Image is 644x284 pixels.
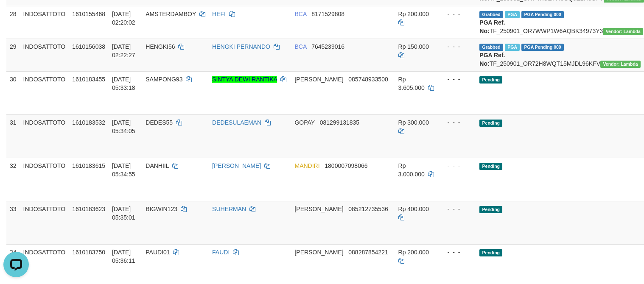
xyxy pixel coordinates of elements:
a: [PERSON_NAME] [212,162,261,169]
td: 31 [6,114,20,158]
span: 1610183615 [72,162,105,169]
a: HENGKI PERNANDO [212,43,270,50]
span: [DATE] 05:36:11 [112,249,135,264]
span: Copy 1800007098066 to clipboard [325,162,367,169]
a: DEDESULAEMAN [212,119,261,126]
div: - - - [441,10,473,18]
span: Copy 088287854221 to clipboard [348,249,388,256]
span: Rp 3.605.000 [398,76,425,91]
span: BCA [294,43,306,50]
a: SINTYA DEWI RANTIKA [212,76,277,83]
span: 1610183455 [72,76,105,83]
span: Copy 081299131835 to clipboard [320,119,359,126]
div: - - - [441,118,473,127]
span: [DATE] 02:20:02 [112,11,135,26]
span: Vendor URL: https://order7.1velocity.biz [603,28,643,35]
span: Marked by bykanggota1 [505,11,520,18]
span: [DATE] 05:33:18 [112,76,135,91]
td: 30 [6,71,20,114]
span: BIGWIN123 [146,206,177,212]
span: PGA Pending [521,11,564,18]
b: PGA Ref. No: [479,52,505,67]
span: Pending [479,249,502,256]
span: Grabbed [479,11,503,18]
span: 1610183750 [72,249,105,256]
a: SUHERMAN [212,206,246,212]
td: INDOSATTOTO [20,71,69,114]
span: Rp 200.000 [398,249,429,256]
span: DEDES55 [146,119,173,126]
td: 29 [6,39,20,71]
td: 28 [6,6,20,39]
td: 32 [6,158,20,201]
td: INDOSATTOTO [20,114,69,158]
span: [DATE] 02:22:27 [112,43,135,58]
td: 33 [6,201,20,244]
span: Grabbed [479,44,503,51]
span: PAUDI01 [146,249,170,256]
td: INDOSATTOTO [20,6,69,39]
a: FAUDI [212,249,230,256]
span: 1610183623 [72,206,105,212]
span: Rp 300.000 [398,119,429,126]
span: 1610155468 [72,11,105,17]
span: Pending [479,120,502,127]
span: Marked by bykanggota1 [505,44,520,51]
span: Rp 400.000 [398,206,429,212]
span: Copy 8171529808 to clipboard [311,11,344,17]
span: AMSTERDAMBOY [146,11,196,17]
span: Rp 150.000 [398,43,429,50]
span: [PERSON_NAME] [294,249,343,256]
span: [DATE] 05:35:01 [112,206,135,221]
span: PGA Pending [521,44,564,51]
span: [PERSON_NAME] [294,206,343,212]
span: Pending [479,206,502,213]
span: GOPAY [294,119,314,126]
span: Copy 7645239016 to clipboard [311,43,344,50]
button: Open LiveChat chat widget [3,3,29,29]
div: - - - [441,161,473,170]
div: - - - [441,205,473,213]
a: HEFI [212,11,226,17]
span: [PERSON_NAME] [294,76,343,83]
span: Rp 200.000 [398,11,429,17]
span: DANHIIL [146,162,169,169]
td: INDOSATTOTO [20,158,69,201]
b: PGA Ref. No: [479,19,505,34]
span: HENGKI56 [146,43,175,50]
div: - - - [441,42,473,51]
span: Pending [479,163,502,170]
div: - - - [441,248,473,256]
span: MANDIRI [294,162,319,169]
span: SAMPONG93 [146,76,182,83]
span: [DATE] 05:34:55 [112,162,135,178]
span: 1610156038 [72,43,105,50]
span: Rp 3.000.000 [398,162,425,178]
span: Copy 085748933500 to clipboard [348,76,388,83]
td: INDOSATTOTO [20,201,69,244]
span: 1610183532 [72,119,105,126]
span: Pending [479,76,502,84]
div: - - - [441,75,473,84]
span: Vendor URL: https://order7.1velocity.biz [600,61,641,68]
td: INDOSATTOTO [20,39,69,71]
span: Copy 085212735536 to clipboard [348,206,388,212]
span: BCA [294,11,306,17]
span: [DATE] 05:34:05 [112,119,135,134]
